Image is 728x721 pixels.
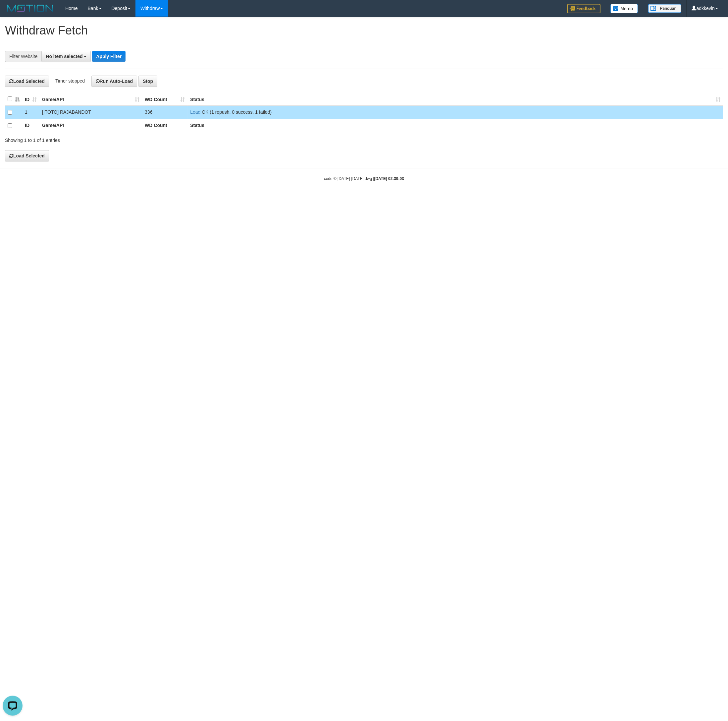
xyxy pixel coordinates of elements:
[92,51,126,62] button: Apply Filter
[142,119,187,132] th: WD Count
[648,4,681,13] img: panduan.png
[138,76,157,87] button: Stop
[145,109,152,115] span: 336
[55,78,85,84] span: Timer stopped
[374,176,404,181] strong: [DATE] 02:39:03
[190,109,200,115] a: Load
[39,92,142,106] th: Game/API: activate to sort column ascending
[3,3,23,23] button: Open LiveChat chat widget
[91,76,137,87] button: Run Auto-Load
[187,92,723,106] th: Status: activate to sort column ascending
[5,76,49,87] button: Load Selected
[22,92,39,106] th: ID: activate to sort column ascending
[22,106,39,119] td: 1
[5,134,298,144] div: Showing 1 to 1 of 1 entries
[41,51,91,62] button: No item selected
[187,119,723,132] th: Status
[324,176,404,181] small: code © [DATE]-[DATE] dwg |
[5,150,49,161] button: Load Selected
[202,109,272,115] span: OK (1 repush, 0 success, 1 failed)
[5,24,723,37] h1: Withdraw Fetch
[46,54,82,59] span: No item selected
[142,92,187,106] th: WD Count: activate to sort column ascending
[39,119,142,132] th: Game/API
[22,119,39,132] th: ID
[567,4,600,13] img: Feedback.jpg
[5,51,41,62] div: Filter Website
[39,106,142,119] td: [ITOTO] RAJABANDOT
[5,3,55,13] img: MOTION_logo.png
[610,4,638,13] img: Button%20Memo.svg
